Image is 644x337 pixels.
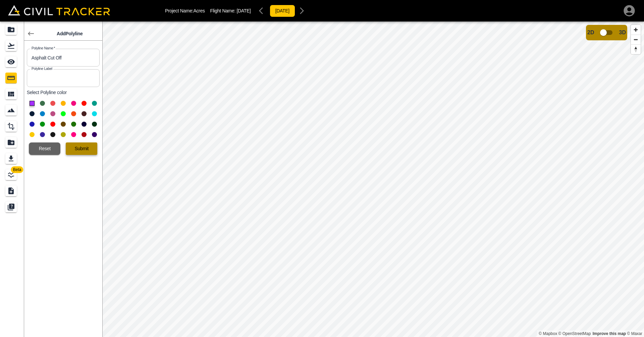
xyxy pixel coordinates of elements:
[631,44,641,54] button: Reset bearing to north
[237,8,251,13] span: [DATE]
[165,8,205,13] p: Project Name: Acres
[631,35,641,44] button: Zoom out
[631,25,641,35] button: Zoom in
[539,331,557,336] a: Mapbox
[102,22,644,337] canvas: Map
[270,5,295,17] button: [DATE]
[627,331,642,336] a: Maxar
[558,331,591,336] a: OpenStreetMap
[587,30,594,36] span: 2D
[8,5,110,15] img: Civil Tracker
[210,8,251,13] p: Flight Name:
[593,331,626,336] a: Map feedback
[619,30,626,36] span: 3D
